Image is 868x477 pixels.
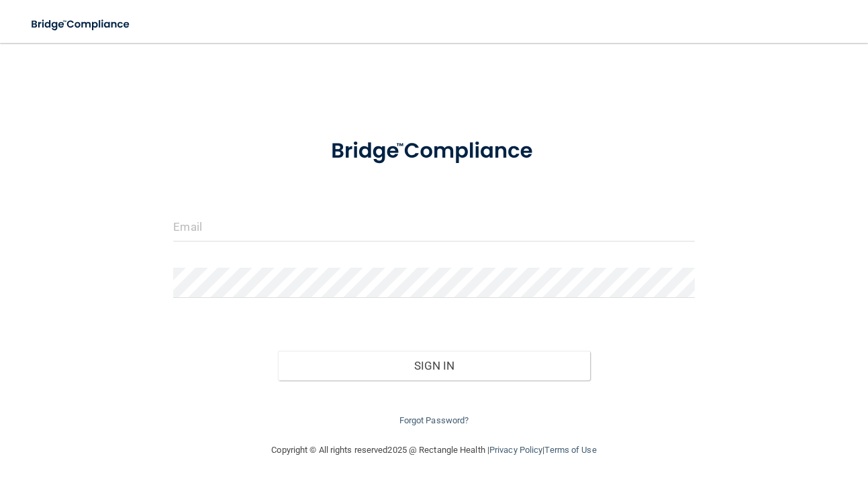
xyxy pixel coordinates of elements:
[189,429,679,472] div: Copyright © All rights reserved 2025 @ Rectangle Health | |
[399,415,469,425] a: Forgot Password?
[20,11,142,38] img: bridge_compliance_login_screen.278c3ca4.svg
[278,351,591,380] button: Sign In
[309,123,559,179] img: bridge_compliance_login_screen.278c3ca4.svg
[173,211,694,242] input: Email
[544,445,596,455] a: Terms of Use
[489,445,542,455] a: Privacy Policy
